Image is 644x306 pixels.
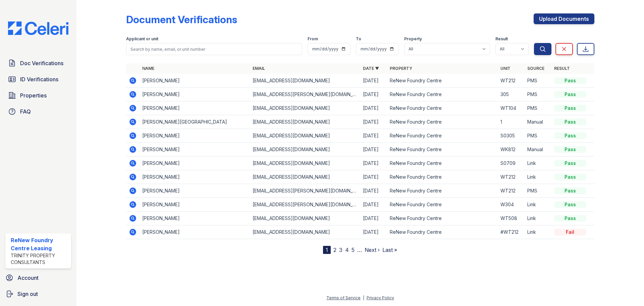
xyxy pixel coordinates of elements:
[554,215,586,222] div: Pass
[525,129,551,143] td: PMS
[554,91,586,98] div: Pass
[126,13,237,26] div: Document Verifications
[360,184,387,198] td: [DATE]
[365,247,380,253] a: Next ›
[525,198,551,212] td: Link
[250,225,360,239] td: [EMAIL_ADDRESS][DOMAIN_NAME]
[534,13,594,24] a: Upload Documents
[140,198,250,212] td: [PERSON_NAME]
[387,101,497,115] td: ReNew Foundry Centre
[360,212,387,225] td: [DATE]
[142,66,154,71] a: Name
[352,247,355,253] a: 5
[554,187,586,194] div: Pass
[250,184,360,198] td: [EMAIL_ADDRESS][PERSON_NAME][DOMAIN_NAME]
[253,66,265,71] a: Email
[404,36,422,42] label: Property
[357,246,362,254] span: …
[554,229,586,235] div: Fail
[250,129,360,143] td: [EMAIL_ADDRESS][DOMAIN_NAME]
[554,174,586,180] div: Pass
[387,88,497,101] td: ReNew Foundry Centre
[250,88,360,101] td: [EMAIL_ADDRESS][PERSON_NAME][DOMAIN_NAME]
[140,74,250,88] td: [PERSON_NAME]
[126,36,158,42] label: Applicant or unit
[20,107,31,116] span: FAQ
[387,115,497,129] td: ReNew Foundry Centre
[554,105,586,112] div: Pass
[308,36,318,42] label: From
[140,184,250,198] td: [PERSON_NAME]
[525,212,551,225] td: Link
[387,74,497,88] td: ReNew Foundry Centre
[498,101,525,115] td: WT104
[525,157,551,170] td: Link
[498,198,525,212] td: W304
[360,198,387,212] td: [DATE]
[20,91,47,99] span: Properties
[333,247,336,253] a: 2
[498,129,525,143] td: S0305
[498,212,525,225] td: WT508
[5,73,71,86] a: ID Verifications
[360,225,387,239] td: [DATE]
[339,247,342,253] a: 3
[498,170,525,184] td: WT212
[250,101,360,115] td: [EMAIL_ADDRESS][DOMAIN_NAME]
[498,74,525,88] td: WT212
[360,88,387,101] td: [DATE]
[250,115,360,129] td: [EMAIL_ADDRESS][DOMAIN_NAME]
[525,184,551,198] td: PMS
[140,101,250,115] td: [PERSON_NAME]
[323,246,331,254] div: 1
[554,77,586,84] div: Pass
[11,236,68,252] div: ReNew Foundry Centre Leasing
[525,143,551,157] td: Manual
[367,295,394,300] a: Privacy Policy
[140,88,250,101] td: [PERSON_NAME]
[17,274,39,282] span: Account
[498,88,525,101] td: 305
[250,157,360,170] td: [EMAIL_ADDRESS][DOMAIN_NAME]
[5,89,71,102] a: Properties
[326,295,361,300] a: Terms of Service
[500,66,511,71] a: Unit
[498,184,525,198] td: WT212
[250,170,360,184] td: [EMAIL_ADDRESS][DOMAIN_NAME]
[360,74,387,88] td: [DATE]
[554,201,586,208] div: Pass
[498,225,525,239] td: #WT212
[360,157,387,170] td: [DATE]
[20,59,63,67] span: Doc Verifications
[345,247,349,253] a: 4
[498,143,525,157] td: WK812
[387,225,497,239] td: ReNew Foundry Centre
[11,252,68,266] div: Trinity Property Consultants
[363,66,379,71] a: Date ▼
[525,88,551,101] td: PMS
[3,271,74,285] a: Account
[495,36,508,42] label: Result
[554,132,586,139] div: Pass
[250,143,360,157] td: [EMAIL_ADDRESS][DOMAIN_NAME]
[140,143,250,157] td: [PERSON_NAME]
[5,56,71,70] a: Doc Verifications
[250,212,360,225] td: [EMAIL_ADDRESS][DOMAIN_NAME]
[250,74,360,88] td: [EMAIL_ADDRESS][DOMAIN_NAME]
[525,170,551,184] td: Link
[140,170,250,184] td: [PERSON_NAME]
[140,115,250,129] td: [PERSON_NAME][GEOGRAPHIC_DATA]
[387,212,497,225] td: ReNew Foundry Centre
[382,247,397,253] a: Last »
[360,115,387,129] td: [DATE]
[387,184,497,198] td: ReNew Foundry Centre
[554,146,586,153] div: Pass
[250,198,360,212] td: [EMAIL_ADDRESS][PERSON_NAME][DOMAIN_NAME]
[525,225,551,239] td: Link
[525,101,551,115] td: PMS
[525,115,551,129] td: Manual
[498,157,525,170] td: S0709
[17,290,38,298] span: Sign out
[387,170,497,184] td: ReNew Foundry Centre
[360,170,387,184] td: [DATE]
